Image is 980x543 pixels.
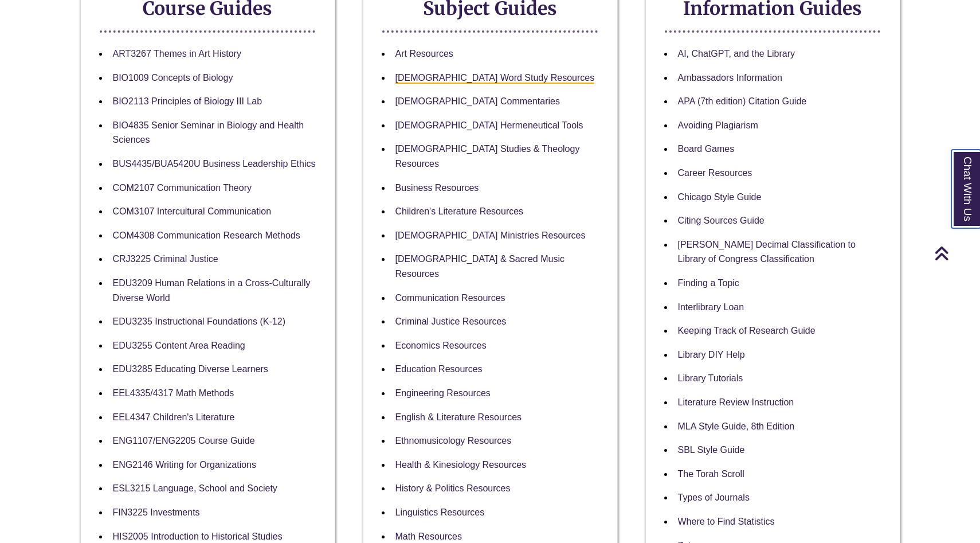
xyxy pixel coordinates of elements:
[678,278,739,288] a: Finding a Topic
[113,73,233,83] a: BIO1009 Concepts of Biology
[395,460,527,470] a: Health & Kinesiology Resources
[113,206,272,216] a: COM3107 Intercultural Communication
[678,192,762,202] a: Chicago Style Guide
[678,49,795,58] a: AI, ChatGPT, and the Library
[395,231,586,240] a: [DEMOGRAPHIC_DATA] Ministries Resources
[678,168,752,178] a: Career Resources
[113,96,262,106] a: BIO2113 Principles of Biology III Lab
[678,373,743,383] a: Library Tutorials
[113,183,252,193] a: COM2107 Communication Theory
[678,120,758,130] a: Avoiding Plagiarism
[113,412,235,422] a: EEL4347 Children's Literature
[113,317,286,326] a: EDU3235 Instructional Foundations (K-12)
[395,254,565,279] a: [DEMOGRAPHIC_DATA] & Sacred Music Resources
[113,231,300,240] a: COM4308 Communication Research Methods
[395,144,580,169] a: [DEMOGRAPHIC_DATA] Studies & Theology Resources
[395,96,560,106] a: [DEMOGRAPHIC_DATA] Commentaries
[113,483,277,493] a: ESL3215 Language, School and Society
[395,412,522,422] a: English & Literature Resources
[113,278,311,303] a: EDU3209 Human Relations in a Cross-Culturally Diverse World
[678,96,807,106] a: APA (7th edition) Citation Guide
[113,532,283,541] a: HIS2005 Introduction to Historical Studies
[395,317,507,326] a: Criminal Justice Resources
[395,49,453,58] a: Art Resources
[395,507,485,517] a: Linguistics Resources
[113,49,241,58] a: ART3267 Themes in Art History
[678,302,744,312] a: Interlibrary Loan
[395,183,479,193] a: Business Resources
[678,517,775,526] a: Where to Find Statistics
[113,460,256,470] a: ENG2146 Writing for Organizations
[678,326,816,335] a: Keeping Track of Research Guide
[678,493,750,502] a: Types of Journals
[395,364,483,374] a: Education Resources
[395,206,524,216] a: Children's Literature Resources
[395,388,491,398] a: Engineering Resources
[113,507,200,517] a: FIN3225 Investments
[395,293,505,303] a: Communication Resources
[678,445,745,455] a: SBL Style Guide
[678,144,735,154] a: Board Games
[678,469,744,479] a: The Torah Scroll
[113,159,316,169] a: BUS4435/BUA5420U Business Leadership Ethics
[113,341,245,350] a: EDU3255 Content Area Reading
[678,397,794,407] a: Literature Review Instruction
[395,483,511,493] a: History & Politics Resources
[678,216,765,225] a: Citing Sources Guide
[395,436,512,446] a: Ethnomusicology Resources
[934,245,977,261] a: Back to Top
[113,254,218,264] a: CRJ3225 Criminal Justice
[113,364,268,374] a: EDU3285 Educating Diverse Learners
[678,350,745,360] a: Library DIY Help
[113,436,255,446] a: ENG1107/ENG2205 Course Guide
[678,73,782,83] a: Ambassadors Information
[678,240,856,264] a: [PERSON_NAME] Decimal Classification to Library of Congress Classification
[395,73,595,84] a: [DEMOGRAPHIC_DATA] Word Study Resources
[113,388,234,398] a: EEL4335/4317 Math Methods
[395,341,487,350] a: Economics Resources
[395,120,583,130] a: [DEMOGRAPHIC_DATA] Hermeneutical Tools
[678,421,795,431] a: MLA Style Guide, 8th Edition
[113,120,304,145] a: BIO4835 Senior Seminar in Biology and Health Sciences
[395,532,462,541] a: Math Resources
